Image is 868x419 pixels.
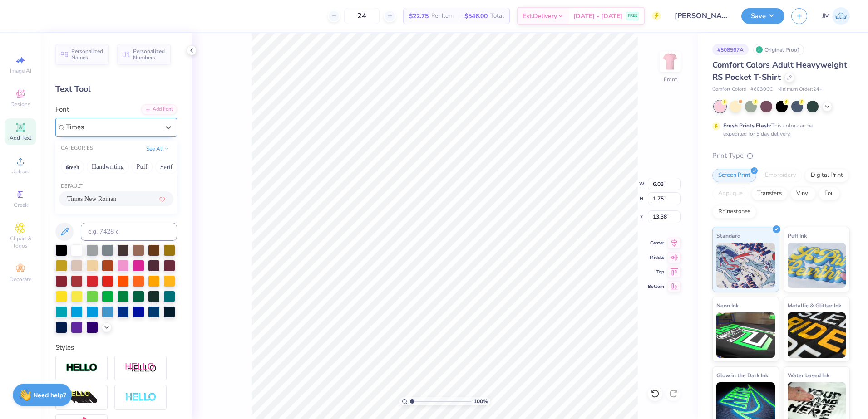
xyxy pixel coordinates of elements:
[712,59,847,83] span: Comfort Colors Adult Heavyweight RS Pocket T-Shirt
[753,44,804,55] div: Original Proof
[55,83,177,95] div: Text Tool
[751,187,788,200] div: Transfers
[805,169,849,182] div: Digital Print
[10,134,31,141] span: Add Text
[664,75,677,83] div: Front
[143,144,172,153] button: See All
[523,11,557,21] span: Est. Delivery
[10,276,31,283] span: Decorate
[790,187,816,200] div: Vinyl
[66,363,98,373] img: Stroke
[716,301,739,310] span: Neon Ink
[141,104,177,115] div: Add Font
[668,7,735,25] input: Untitled Design
[490,11,504,21] span: Total
[661,53,679,71] img: Front
[61,160,84,174] button: Greek
[712,151,850,161] div: Print Type
[55,183,177,190] div: Default
[67,194,116,204] span: Times New Roman
[723,122,835,138] div: This color can be expedited for 5 day delivery.
[133,48,165,61] span: Personalized Numbers
[716,312,775,358] img: Neon Ink
[5,235,36,249] span: Clipart & logos
[473,397,488,405] span: 100 %
[10,101,30,108] span: Designs
[716,243,775,288] img: Standard
[628,13,637,19] span: FREE
[777,86,823,93] span: Minimum Order: 24 +
[741,8,784,24] button: Save
[132,160,153,174] button: Puff
[716,231,740,240] span: Standard
[71,48,104,61] span: Personalized Names
[125,362,157,374] img: Shadow
[712,205,756,219] div: Rhinestones
[33,391,66,400] strong: Need help?
[409,11,429,21] span: $22.75
[81,223,177,241] input: e.g. 7428 c
[750,86,773,93] span: # 6030CC
[788,231,807,240] span: Puff Ink
[712,44,749,55] div: # 508567A
[832,7,850,25] img: Joshua Malaki
[712,86,746,93] span: Comfort Colors
[648,254,664,261] span: Middle
[66,390,98,405] img: 3d Illusion
[822,7,850,25] a: JM
[788,301,841,310] span: Metallic & Glitter Ink
[788,243,846,288] img: Puff Ink
[648,269,664,275] span: Top
[759,169,802,182] div: Embroidery
[87,160,129,174] button: Handwriting
[788,312,846,358] img: Metallic & Glitter Ink
[648,283,664,290] span: Bottom
[344,8,380,24] input: – –
[712,187,749,200] div: Applique
[648,240,664,246] span: Center
[573,11,622,21] span: [DATE] - [DATE]
[822,11,830,21] span: JM
[155,160,178,174] button: Serif
[10,67,31,74] span: Image AI
[464,11,488,21] span: $546.00
[14,201,28,209] span: Greek
[712,169,756,182] div: Screen Print
[716,370,768,380] span: Glow in the Dark Ink
[61,145,93,152] div: CATEGORIES
[431,11,454,21] span: Per Item
[125,392,157,403] img: Negative Space
[788,370,829,380] span: Water based Ink
[819,187,840,200] div: Foil
[55,104,69,115] label: Font
[723,122,771,129] strong: Fresh Prints Flash:
[11,168,30,175] span: Upload
[55,342,177,353] div: Styles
